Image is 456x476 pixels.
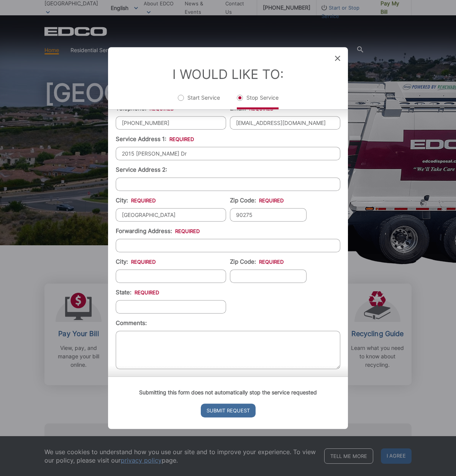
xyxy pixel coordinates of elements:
label: Zip Code: [230,258,284,265]
strong: Submitting this form does not automatically stop the service requested [139,389,317,396]
label: Service Address 2: [116,166,167,173]
label: Service Address 1: [116,136,194,143]
label: Start Service [178,94,220,109]
label: Stop Service [237,94,279,109]
label: State: [116,289,159,296]
label: I Would Like To: [172,66,284,82]
label: Zip Code: [230,197,284,204]
input: Submit Request [201,404,256,417]
label: City: [116,258,156,265]
label: Comments: [116,320,147,327]
label: City: [116,197,156,204]
label: Forwarding Address: [116,228,200,235]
